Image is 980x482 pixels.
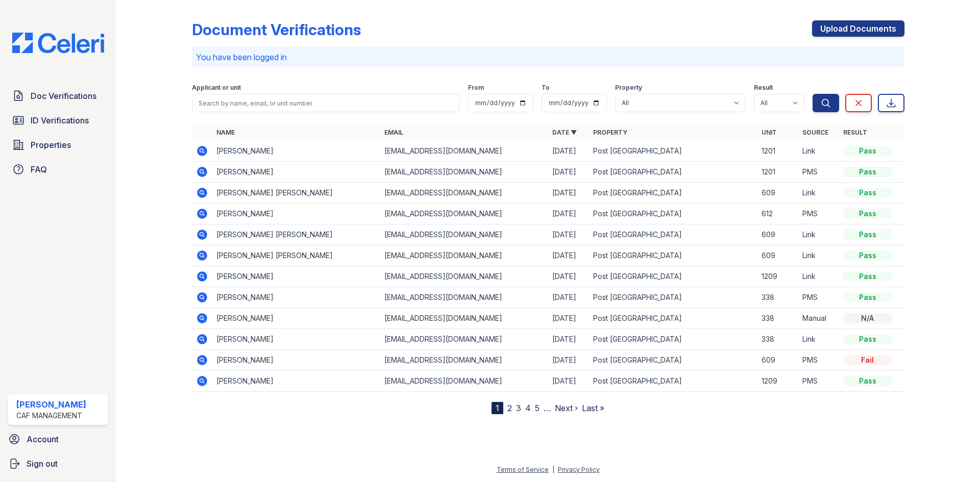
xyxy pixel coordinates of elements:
[757,162,798,183] td: 1201
[843,167,892,177] div: Pass
[548,308,589,329] td: [DATE]
[525,403,531,413] a: 4
[192,84,241,92] label: Applicant or unit
[31,139,71,151] span: Properties
[589,371,757,392] td: Post [GEOGRAPHIC_DATA]
[589,350,757,371] td: Post [GEOGRAPHIC_DATA]
[798,329,839,350] td: Link
[212,183,380,204] td: [PERSON_NAME] [PERSON_NAME]
[589,287,757,308] td: Post [GEOGRAPHIC_DATA]
[757,141,798,162] td: 1201
[757,266,798,287] td: 1209
[516,403,521,413] a: 3
[754,84,773,92] label: Result
[589,204,757,224] td: Post [GEOGRAPHIC_DATA]
[843,334,892,344] div: Pass
[552,466,554,473] div: |
[468,84,484,92] label: From
[548,287,589,308] td: [DATE]
[380,329,548,350] td: [EMAIL_ADDRESS][DOMAIN_NAME]
[798,224,839,245] td: Link
[843,146,892,156] div: Pass
[8,110,108,131] a: ID Verifications
[843,129,867,136] a: Result
[8,159,108,180] a: FAQ
[8,86,108,106] a: Doc Verifications
[380,245,548,266] td: [EMAIL_ADDRESS][DOMAIN_NAME]
[757,329,798,350] td: 338
[757,183,798,204] td: 609
[31,163,47,175] span: FAQ
[212,141,380,162] td: [PERSON_NAME]
[757,371,798,392] td: 1209
[212,266,380,287] td: [PERSON_NAME]
[212,308,380,329] td: [PERSON_NAME]
[27,458,58,470] span: Sign out
[589,245,757,266] td: Post [GEOGRAPHIC_DATA]
[380,204,548,224] td: [EMAIL_ADDRESS][DOMAIN_NAME]
[589,183,757,204] td: Post [GEOGRAPHIC_DATA]
[558,466,600,473] a: Privacy Policy
[8,135,108,155] a: Properties
[843,292,892,302] div: Pass
[757,204,798,224] td: 612
[212,224,380,245] td: [PERSON_NAME] [PERSON_NAME]
[196,51,900,63] p: You have been logged in
[380,183,548,204] td: [EMAIL_ADDRESS][DOMAIN_NAME]
[812,20,904,37] a: Upload Documents
[843,250,892,261] div: Pass
[798,141,839,162] td: Link
[212,245,380,266] td: [PERSON_NAME] [PERSON_NAME]
[548,266,589,287] td: [DATE]
[548,141,589,162] td: [DATE]
[384,129,403,136] a: Email
[589,266,757,287] td: Post [GEOGRAPHIC_DATA]
[212,162,380,183] td: [PERSON_NAME]
[757,350,798,371] td: 609
[548,183,589,204] td: [DATE]
[548,371,589,392] td: [DATE]
[757,245,798,266] td: 609
[937,441,970,472] iframe: chat widget
[507,403,512,413] a: 2
[843,313,892,323] div: N/A
[548,204,589,224] td: [DATE]
[798,287,839,308] td: PMS
[380,266,548,287] td: [EMAIL_ADDRESS][DOMAIN_NAME]
[542,84,550,92] label: To
[843,355,892,365] div: Fail
[757,224,798,245] td: 609
[589,141,757,162] td: Post [GEOGRAPHIC_DATA]
[380,308,548,329] td: [EMAIL_ADDRESS][DOMAIN_NAME]
[4,33,112,53] img: CE_Logo_Blue-a8612792a0a2168367f1c8372b55b34899dd931a85d93a1a3d3e32e68fde9ad4.png
[212,204,380,224] td: [PERSON_NAME]
[544,402,551,414] span: …
[212,371,380,392] td: [PERSON_NAME]
[380,287,548,308] td: [EMAIL_ADDRESS][DOMAIN_NAME]
[4,453,112,474] button: Sign out
[216,129,235,136] a: Name
[798,183,839,204] td: Link
[212,329,380,350] td: [PERSON_NAME]
[798,266,839,287] td: Link
[798,371,839,392] td: PMS
[192,94,460,112] input: Search by name, email, or unit number
[798,245,839,266] td: Link
[582,403,604,413] a: Last »
[548,245,589,266] td: [DATE]
[798,308,839,329] td: Manual
[843,230,892,240] div: Pass
[380,162,548,183] td: [EMAIL_ADDRESS][DOMAIN_NAME]
[548,329,589,350] td: [DATE]
[16,398,86,411] div: [PERSON_NAME]
[843,271,892,282] div: Pass
[552,129,577,136] a: Date ▼
[593,129,627,136] a: Property
[762,129,777,136] a: Unit
[802,129,828,136] a: Source
[798,162,839,183] td: PMS
[555,403,578,413] a: Next ›
[589,329,757,350] td: Post [GEOGRAPHIC_DATA]
[380,371,548,392] td: [EMAIL_ADDRESS][DOMAIN_NAME]
[16,411,86,421] div: CAF Management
